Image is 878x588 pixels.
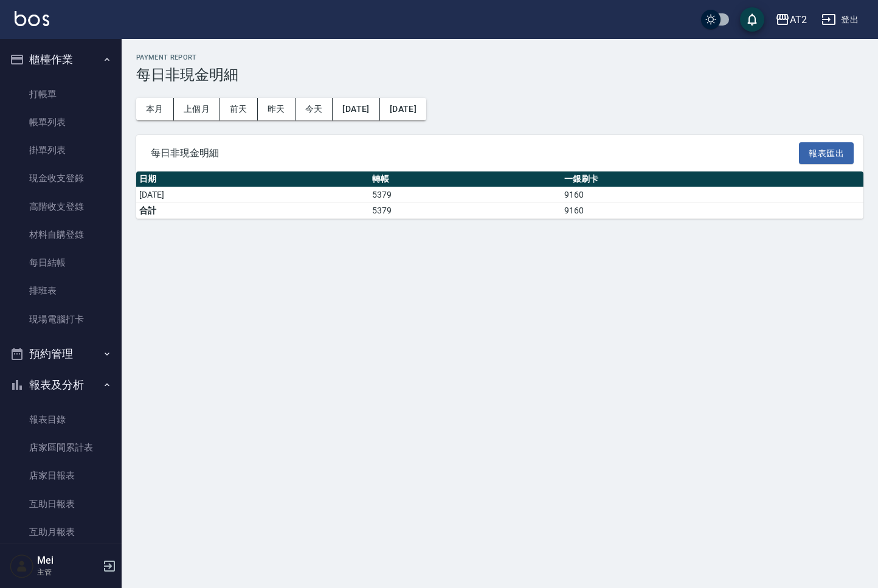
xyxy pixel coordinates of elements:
[799,142,854,165] button: 報表匯出
[5,406,117,434] a: 報表目錄
[561,203,863,219] td: 9160
[333,98,379,120] button: [DATE]
[5,249,117,277] a: 每日結帳
[220,98,258,120] button: 前天
[5,221,117,249] a: 材料自購登錄
[790,12,807,27] div: AT2
[136,203,369,219] td: 合計
[5,136,117,164] a: 掛單列表
[37,555,99,567] h5: Mei
[151,147,799,159] span: 每日非現金明細
[136,98,174,120] button: 本月
[5,164,117,192] a: 現金收支登錄
[5,80,117,108] a: 打帳單
[136,54,863,61] h2: Payment Report
[136,66,863,83] h3: 每日非現金明細
[5,193,117,221] a: 高階收支登錄
[136,187,369,203] td: [DATE]
[561,187,863,203] td: 9160
[770,7,812,32] button: AT2
[369,171,561,187] th: 轉帳
[5,369,117,401] button: 報表及分析
[258,98,296,120] button: 昨天
[561,171,863,187] th: 一銀刷卡
[817,9,863,31] button: 登出
[5,44,117,75] button: 櫃檯作業
[5,462,117,489] a: 店家日報表
[5,490,117,518] a: 互助日報表
[10,554,34,578] img: Person
[5,305,117,333] a: 現場電腦打卡
[15,11,49,26] img: Logo
[740,7,764,32] button: save
[136,171,369,187] th: 日期
[296,98,333,120] button: 今天
[5,338,117,370] button: 預約管理
[5,108,117,136] a: 帳單列表
[369,187,561,203] td: 5379
[5,434,117,462] a: 店家區間累計表
[37,567,99,578] p: 主管
[380,98,426,120] button: [DATE]
[799,147,854,158] a: 報表匯出
[5,518,117,546] a: 互助月報表
[136,171,863,219] table: a dense table
[369,203,561,219] td: 5379
[174,98,220,120] button: 上個月
[5,277,117,305] a: 排班表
